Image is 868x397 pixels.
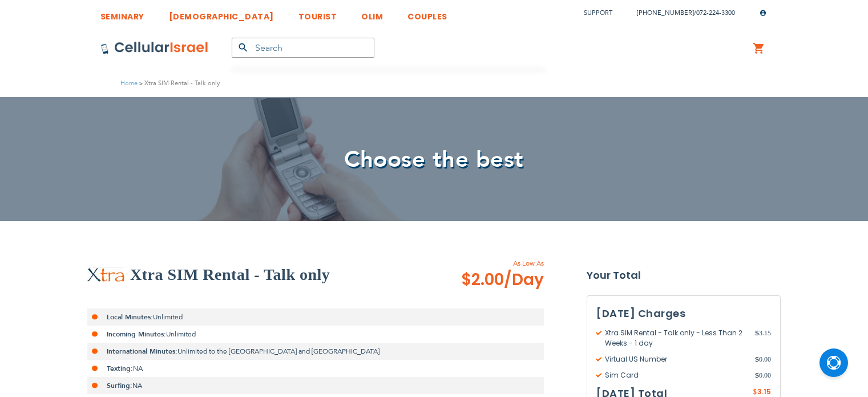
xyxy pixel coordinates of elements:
span: 0.00 [755,354,771,364]
span: 3.15 [757,387,771,396]
span: 3.15 [755,328,771,348]
strong: Texting: [107,364,133,373]
span: As Low As [430,258,544,268]
li: Unlimited [87,308,544,326]
a: Home [120,79,138,87]
li: Unlimited to the [GEOGRAPHIC_DATA] and [GEOGRAPHIC_DATA] [87,343,544,360]
a: Support [584,9,612,17]
a: SEMINARY [100,3,144,24]
strong: International Minutes: [107,347,177,356]
strong: Local Minutes: [107,312,153,322]
span: $ [755,354,759,364]
li: Xtra SIM Rental - Talk only [138,78,220,89]
span: Sim Card [596,370,755,380]
a: 072-224-3300 [696,9,735,17]
span: $2.00 [461,268,544,291]
strong: Your Total [587,267,781,284]
li: Unlimited [87,326,544,343]
h3: [DATE] Charges [596,305,771,322]
input: Search [232,38,374,58]
img: Cellular Israel Logo [100,41,209,55]
h2: Xtra SIM Rental - Talk only [130,263,330,286]
span: /Day [504,268,544,291]
span: 0.00 [755,370,771,380]
span: $ [755,328,759,338]
a: COUPLES [407,3,447,24]
li: NA [87,360,544,377]
strong: Incoming Minutes: [107,330,166,339]
a: TOURIST [298,3,337,24]
span: $ [755,370,759,380]
a: [DEMOGRAPHIC_DATA] [169,3,274,24]
span: Virtual US Number [596,354,755,364]
li: / [625,5,735,21]
a: OLIM [361,3,383,24]
span: Choose the best [344,144,524,175]
strong: Surfing: [107,381,132,390]
img: Xtra SIM Rental - Talk only [87,268,124,282]
span: Xtra SIM Rental - Talk only - Less Than 2 Weeks - 1 day [596,328,755,348]
a: [PHONE_NUMBER] [637,9,694,17]
li: NA [87,377,544,394]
